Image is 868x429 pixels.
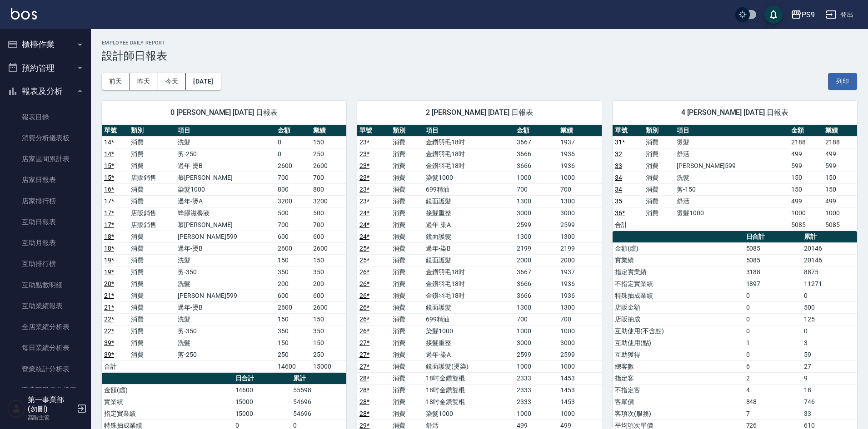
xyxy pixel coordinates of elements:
[175,242,275,254] td: 過年-燙B
[558,183,602,195] td: 700
[129,254,175,266] td: 消費
[424,219,514,231] td: 過年-染A
[823,172,857,183] td: 150
[390,278,424,290] td: 消費
[744,313,802,325] td: 0
[789,160,823,172] td: 599
[186,73,220,90] button: [DATE]
[424,360,514,372] td: 鏡面護髮(燙染)
[390,207,424,219] td: 消費
[275,172,311,183] td: 700
[4,359,87,380] a: 營業統計分析表
[311,349,346,360] td: 250
[514,125,558,137] th: 金額
[514,301,558,313] td: 1300
[275,242,311,254] td: 2600
[613,125,857,231] table: a dense table
[744,290,802,301] td: 0
[644,136,674,148] td: 消費
[390,325,424,337] td: 消費
[390,136,424,148] td: 消費
[129,242,175,254] td: 消費
[275,290,311,301] td: 600
[390,242,424,254] td: 消費
[802,372,857,384] td: 9
[514,360,558,372] td: 1000
[823,207,857,219] td: 1000
[613,372,744,384] td: 指定客
[175,160,275,172] td: 過年-燙B
[11,8,37,20] img: Logo
[613,254,744,266] td: 實業績
[275,160,311,172] td: 2600
[129,266,175,278] td: 消費
[802,231,857,243] th: 累計
[558,301,602,313] td: 1300
[390,360,424,372] td: 消費
[514,207,558,219] td: 3000
[644,207,674,219] td: 消費
[4,253,87,274] a: 互助排行榜
[4,316,87,337] a: 全店業績分析表
[424,349,514,360] td: 過年-染A
[674,136,789,148] td: 燙髮
[558,372,602,384] td: 1453
[275,349,311,360] td: 250
[558,266,602,278] td: 1937
[424,195,514,207] td: 鏡面護髮
[390,349,424,360] td: 消費
[789,207,823,219] td: 1000
[744,231,802,243] th: 日合計
[613,266,744,278] td: 指定實業績
[275,148,311,160] td: 0
[158,73,186,90] button: 今天
[802,278,857,290] td: 11271
[175,313,275,325] td: 洗髮
[514,219,558,231] td: 2599
[424,160,514,172] td: 金鑽羽毛18吋
[390,172,424,183] td: 消費
[390,301,424,313] td: 消費
[514,384,558,396] td: 2333
[102,73,130,90] button: 前天
[129,325,175,337] td: 消費
[822,6,857,23] button: 登出
[275,219,311,231] td: 700
[558,360,602,372] td: 1000
[4,212,87,232] a: 互助日報表
[514,136,558,148] td: 3667
[558,207,602,219] td: 3000
[291,384,346,396] td: 55598
[424,325,514,337] td: 染髮1000
[514,172,558,183] td: 1000
[802,9,815,20] div: PS9
[424,231,514,242] td: 鏡面護髮
[424,372,514,384] td: 18吋金鑽雙棍
[744,372,802,384] td: 2
[4,33,87,56] button: 櫃檯作業
[558,136,602,148] td: 1937
[175,125,275,137] th: 項目
[823,160,857,172] td: 599
[4,232,87,253] a: 互助月報表
[275,195,311,207] td: 3200
[175,195,275,207] td: 過年-燙A
[744,360,802,372] td: 6
[802,301,857,313] td: 500
[311,301,346,313] td: 2600
[823,183,857,195] td: 150
[613,325,744,337] td: 互助使用(不含點)
[424,148,514,160] td: 金鑽羽毛18吋
[802,325,857,337] td: 0
[390,266,424,278] td: 消費
[275,207,311,219] td: 500
[615,186,622,193] a: 34
[4,56,87,80] button: 預約管理
[368,108,591,117] span: 2 [PERSON_NAME] [DATE] 日報表
[4,337,87,358] a: 每日業績分析表
[28,395,74,414] h5: 第一事業部 (勿刪)
[674,183,789,195] td: 剪-150
[275,183,311,195] td: 800
[674,125,789,137] th: 項目
[129,313,175,325] td: 消費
